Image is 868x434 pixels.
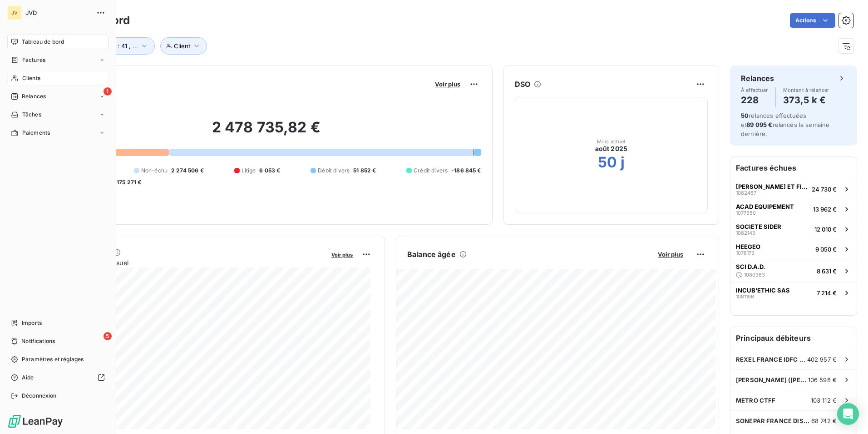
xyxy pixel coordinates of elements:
span: Voir plus [658,251,683,258]
h2: j [621,153,625,172]
span: Chiffre d'affaires mensuel [51,258,325,267]
span: -175 271 € [114,178,142,187]
a: Paramètres et réglages [7,352,108,367]
span: Crédit divers [414,167,448,175]
span: HEEGEO [736,243,760,250]
span: Déconnexion [22,392,57,400]
span: 6 053 € [259,167,280,175]
span: 89 095 € [746,121,772,128]
a: Clients [7,71,108,86]
button: SOCIETE SIDER108214312 010 € [730,219,857,239]
span: 1077550 [736,210,756,216]
span: 12 010 € [814,226,837,233]
button: ACAD EQUIPEMENT107755013 962 € [730,199,857,219]
span: 103 112 € [811,397,837,404]
span: SONEPAR FRANCE DISTRIBUTION [736,417,811,424]
span: INCUB'ETHIC SAS [736,287,790,294]
span: Relances [22,92,46,101]
button: Voir plus [329,250,355,258]
span: Litige [242,167,256,175]
h4: 228 [741,93,768,107]
span: 9 050 € [815,246,837,253]
button: [PERSON_NAME] ET FILS108246724 730 € [730,179,857,199]
a: Imports [7,316,108,330]
span: 7 214 € [817,289,837,297]
span: 50 [741,112,749,119]
a: 1Relances [7,89,108,104]
span: Client [174,42,190,50]
span: relances effectuées et relancés la semaine dernière. [741,112,829,137]
span: Montant à relancer [783,87,829,93]
span: 106 598 € [808,376,837,384]
span: 5 [104,332,112,340]
span: 402 957 € [807,356,837,363]
span: Aide [22,373,34,382]
span: 13 962 € [813,206,837,213]
span: Tableau de bord [22,38,64,46]
h2: 50 [598,153,617,172]
span: Factures [22,56,45,64]
span: 1078173 [736,250,755,256]
div: JV [7,5,22,20]
span: Tâches [22,111,41,119]
span: REXEL FRANCE IDFC (MEUNG) [736,356,807,363]
span: Notifications [21,337,55,345]
span: Clients [22,74,40,82]
h6: Relances [741,73,774,84]
img: Logo LeanPay [7,414,64,429]
span: 2 274 506 € [171,167,204,175]
span: À effectuer [741,87,768,93]
span: 8 631 € [817,267,837,275]
span: [PERSON_NAME] ([PERSON_NAME]) [736,376,808,384]
a: Tableau de bord [7,35,108,49]
h6: Factures échues [730,157,857,179]
a: Factures [7,53,108,67]
span: 1082143 [736,230,755,236]
h6: Principaux débiteurs [730,327,857,349]
span: 68 742 € [811,417,837,424]
button: Voir plus [432,80,463,88]
span: Imports [22,319,42,327]
button: SCI D.A.D.10803638 631 € [730,259,857,283]
span: 1081196 [736,294,754,299]
a: Tâches [7,107,108,122]
span: août 2025 [595,144,627,153]
span: 24 730 € [812,186,837,193]
a: Aide [7,370,108,385]
button: INCUB'ETHIC SAS10811967 214 € [730,283,857,303]
span: ACAD EQUIPEMENT [736,203,794,210]
button: Actions [790,13,835,28]
span: 1082467 [736,190,756,196]
span: Non-échu [141,167,168,175]
h4: 373,5 k € [783,93,829,107]
span: Mois actuel [597,139,626,144]
span: Voir plus [435,81,460,88]
h6: Balance âgée [407,249,456,260]
button: Client [160,37,207,55]
span: Paiements [22,129,50,137]
span: Paramètres et réglages [22,355,84,363]
span: [PERSON_NAME] ET FILS [736,183,808,190]
h6: DSO [515,79,530,90]
button: Voir plus [655,250,686,258]
span: SCI D.A.D. [736,263,765,270]
span: 51 852 € [353,167,376,175]
span: 1080363 [744,272,765,278]
span: JVD [25,9,91,16]
h2: 2 478 735,82 € [51,118,481,146]
span: 1 [104,87,112,96]
span: Voir plus [331,252,353,258]
span: Débit divers [318,167,350,175]
a: Paiements [7,126,108,140]
span: METRO CTFF [736,397,776,404]
span: -186 845 € [451,167,481,175]
div: Open Intercom Messenger [837,403,859,425]
span: SOCIETE SIDER [736,223,781,230]
button: HEEGEO10781739 050 € [730,239,857,259]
